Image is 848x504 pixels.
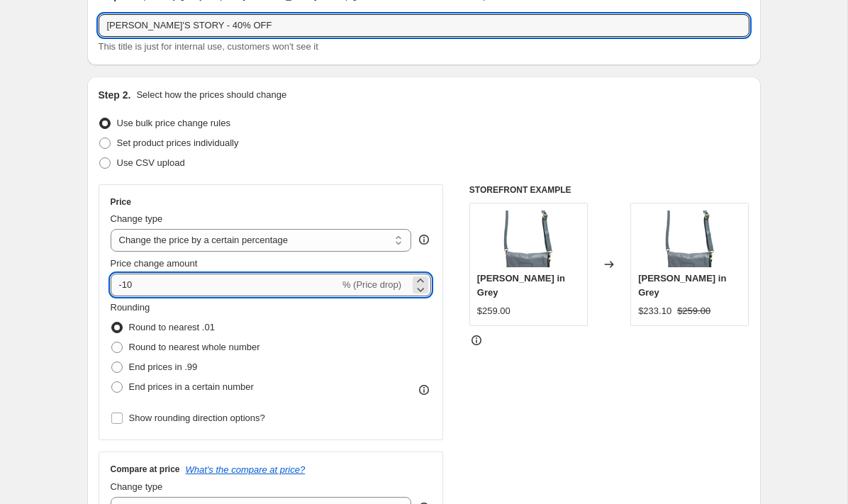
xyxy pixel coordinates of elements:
h3: Price [111,196,131,208]
div: $259.00 [477,304,511,318]
input: 30% off holiday sale [99,14,749,37]
h3: Compare at price [111,464,180,475]
span: End prices in a certain number [129,381,254,392]
span: % (Price drop) [342,279,401,290]
p: Select how the prices should change [136,88,286,102]
div: help [417,233,431,247]
span: End prices in .99 [129,362,198,372]
img: erin-handbag-eob-empire-of-bees-leather-suede-grey-upcycled-handmade-slowfashion-australian-desig... [662,211,718,267]
span: Show rounding direction options? [129,413,265,423]
strike: $259.00 [677,304,710,318]
div: $233.10 [638,304,671,318]
span: [PERSON_NAME] in Grey [477,273,565,298]
span: This title is just for internal use, customers won't see it [99,41,318,52]
span: Round to nearest whole number [129,342,260,352]
img: erin-handbag-eob-empire-of-bees-leather-suede-grey-upcycled-handmade-slowfashion-australian-desig... [500,211,557,267]
span: Price change amount [111,258,198,269]
span: Use CSV upload [117,157,185,168]
span: Change type [111,481,163,492]
span: [PERSON_NAME] in Grey [638,273,726,298]
span: Set product prices individually [117,138,239,148]
h6: STOREFRONT EXAMPLE [469,184,749,196]
span: Round to nearest .01 [129,322,215,332]
button: What's the compare at price? [186,464,306,475]
span: Rounding [111,302,150,313]
h2: Step 2. [99,88,131,102]
input: -15 [111,274,340,296]
span: Use bulk price change rules [117,118,230,128]
span: Change type [111,213,163,224]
